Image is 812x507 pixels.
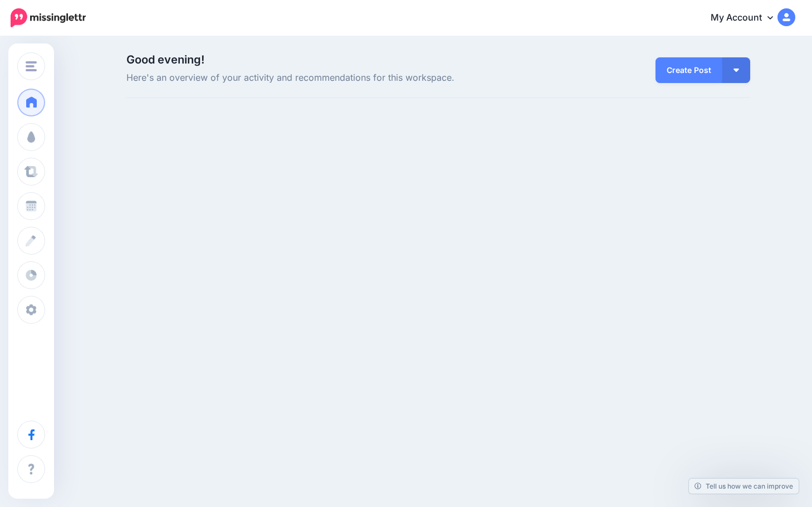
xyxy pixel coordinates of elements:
span: Good evening! [126,53,204,66]
a: Create Post [656,57,722,83]
a: My Account [700,4,795,32]
span: Here's an overview of your activity and recommendations for this workspace. [126,71,537,85]
img: Missinglettr [11,8,86,27]
img: arrow-down-white.png [733,69,739,72]
img: menu.png [26,61,37,71]
a: Tell us how we can improve [689,479,799,494]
